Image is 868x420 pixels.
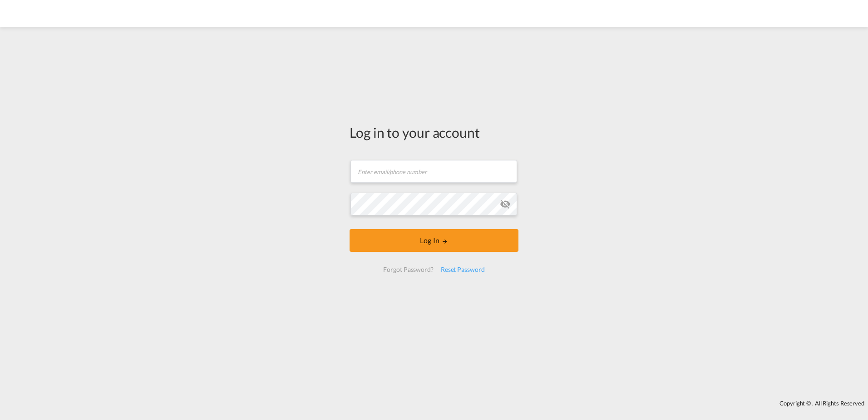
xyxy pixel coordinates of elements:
div: Reset Password [437,261,488,278]
div: Forgot Password? [380,261,437,278]
div: Log in to your account [350,123,518,142]
button: LOGIN [350,229,518,252]
md-icon: icon-eye-off [500,199,511,210]
input: Enter email/phone number [350,160,517,183]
